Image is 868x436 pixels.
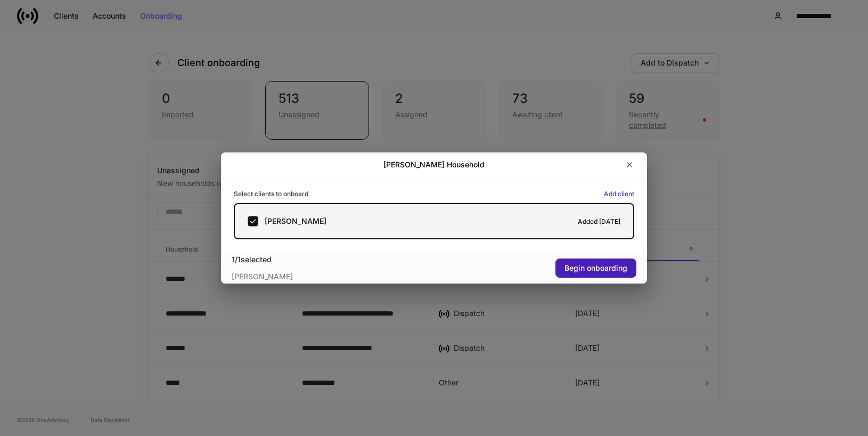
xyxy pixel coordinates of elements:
h2: [PERSON_NAME] Household [383,159,485,170]
button: Begin onboarding [555,259,636,278]
h5: [PERSON_NAME] [265,216,326,227]
div: Begin onboarding [564,264,627,272]
h6: Added [DATE] [578,216,620,227]
div: [PERSON_NAME] [232,265,434,282]
h6: Select clients to onboard [234,189,308,199]
label: [PERSON_NAME]Added [DATE] [234,203,634,239]
button: Add client [604,191,634,197]
div: 1 / 1 selected [232,254,434,265]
